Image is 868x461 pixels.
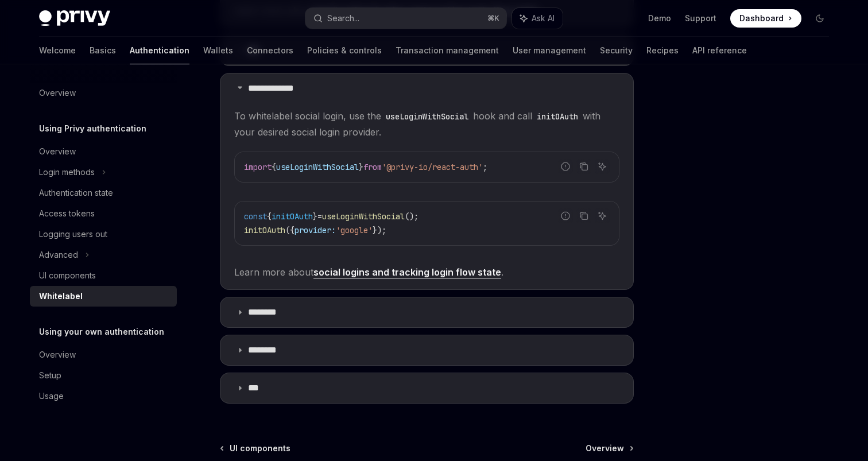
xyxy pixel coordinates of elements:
[30,141,177,162] a: Overview
[39,122,146,135] h5: Using Privy authentication
[363,162,382,172] span: from
[327,11,359,25] div: Search...
[307,37,382,64] a: Policies & controls
[39,207,95,220] div: Access tokens
[267,211,272,222] span: {
[276,162,359,172] span: useLoginWithSocial
[405,211,418,222] span: ();
[220,73,634,290] details: **** **** ***To whitelabel social login, use theuseLoginWithSocialhook and callinitOAuthwith your...
[244,225,285,235] span: initOAuth
[381,110,473,123] code: useLoginWithSocial
[595,159,610,174] button: Ask AI
[322,211,405,222] span: useLoginWithSocial
[244,162,272,172] span: import
[30,203,177,224] a: Access tokens
[382,162,483,172] span: '@privy-io/react-auth'
[39,369,61,382] div: Setup
[558,159,573,174] button: Report incorrect code
[39,389,64,403] div: Usage
[811,9,829,28] button: Toggle dark mode
[272,162,276,172] span: {
[586,443,624,454] span: Overview
[90,37,116,64] a: Basics
[234,264,619,280] span: Learn more about .
[305,8,506,29] button: Search...⌘K
[373,225,386,235] span: });
[30,183,177,203] a: Authentication state
[30,344,177,365] a: Overview
[230,443,290,454] span: UI components
[532,13,555,24] span: Ask AI
[272,211,313,222] span: initOAuth
[646,37,679,64] a: Recipes
[221,443,290,454] a: UI components
[648,13,671,24] a: Demo
[487,14,499,23] span: ⌘ K
[396,37,499,64] a: Transaction management
[313,211,317,222] span: }
[39,86,76,100] div: Overview
[730,9,801,28] a: Dashboard
[30,224,177,245] a: Logging users out
[39,10,110,26] img: dark logo
[244,211,267,222] span: const
[558,208,573,223] button: Report incorrect code
[39,289,83,303] div: Whitelabel
[39,186,113,200] div: Authentication state
[595,208,610,223] button: Ask AI
[39,145,76,158] div: Overview
[130,37,189,64] a: Authentication
[294,225,336,235] span: provider:
[483,162,487,172] span: ;
[532,110,583,123] code: initOAuth
[512,8,563,29] button: Ask AI
[234,108,619,140] span: To whitelabel social login, use the hook and call with your desired social login provider.
[247,37,293,64] a: Connectors
[739,13,784,24] span: Dashboard
[30,83,177,103] a: Overview
[30,286,177,307] a: Whitelabel
[313,266,501,278] a: social logins and tracking login flow state
[513,37,586,64] a: User management
[685,13,716,24] a: Support
[39,37,76,64] a: Welcome
[692,37,747,64] a: API reference
[359,162,363,172] span: }
[586,443,633,454] a: Overview
[576,159,591,174] button: Copy the contents from the code block
[576,208,591,223] button: Copy the contents from the code block
[39,248,78,262] div: Advanced
[336,225,373,235] span: 'google'
[600,37,633,64] a: Security
[285,225,294,235] span: ({
[203,37,233,64] a: Wallets
[317,211,322,222] span: =
[30,386,177,406] a: Usage
[30,265,177,286] a: UI components
[39,348,76,362] div: Overview
[30,365,177,386] a: Setup
[39,227,107,241] div: Logging users out
[39,165,95,179] div: Login methods
[39,325,164,339] h5: Using your own authentication
[39,269,96,282] div: UI components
